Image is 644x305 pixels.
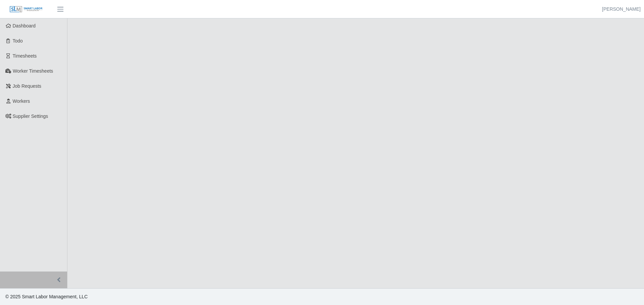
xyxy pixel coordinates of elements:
[13,83,42,89] span: Job Requests
[13,38,23,44] span: Todo
[9,6,43,13] img: SLM Logo
[13,53,37,59] span: Timesheets
[5,294,88,299] span: © 2025 Smart Labor Management, LLC
[13,68,53,74] span: Worker Timesheets
[13,113,48,119] span: Supplier Settings
[13,98,30,104] span: Workers
[13,23,36,28] span: Dashboard
[602,6,641,13] a: [PERSON_NAME]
